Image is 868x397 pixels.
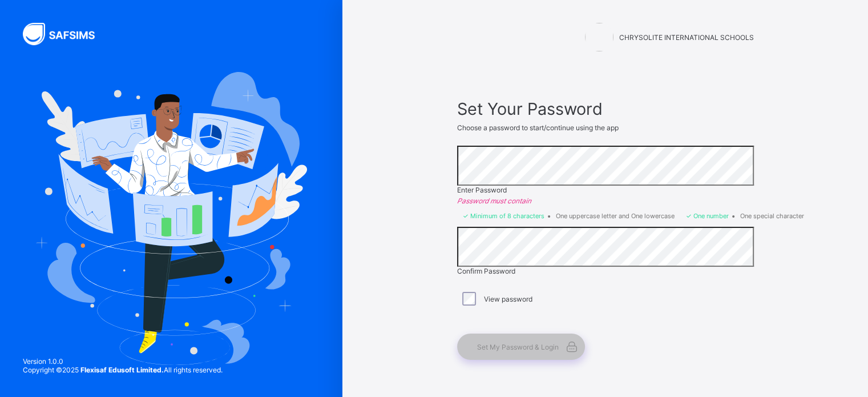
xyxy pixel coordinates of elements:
[585,23,613,51] img: CHRYSOLITE INTERNATIONAL SCHOOLS
[477,343,559,351] span: Set My Password & Login
[457,197,754,205] em: Password must contain
[80,366,164,374] strong: Flexisaf Edusoft Limited.
[484,295,532,303] label: View password
[740,212,804,220] li: One special character
[619,33,754,42] span: CHRYSOLITE INTERNATIONAL SCHOOLS
[457,186,507,194] span: Enter Password
[463,212,544,220] li: Minimum of 8 characters
[556,212,675,220] li: One uppercase letter and One lowercase
[457,99,754,119] span: Set Your Password
[35,72,307,364] img: Hero Image
[23,357,223,366] span: Version 1.0.0
[23,366,223,374] span: Copyright © 2025 All rights reserved.
[457,123,619,132] span: Choose a password to start/continue using the app
[457,267,515,275] span: Confirm Password
[23,23,108,45] img: SAFSIMS Logo
[686,212,729,220] li: One number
